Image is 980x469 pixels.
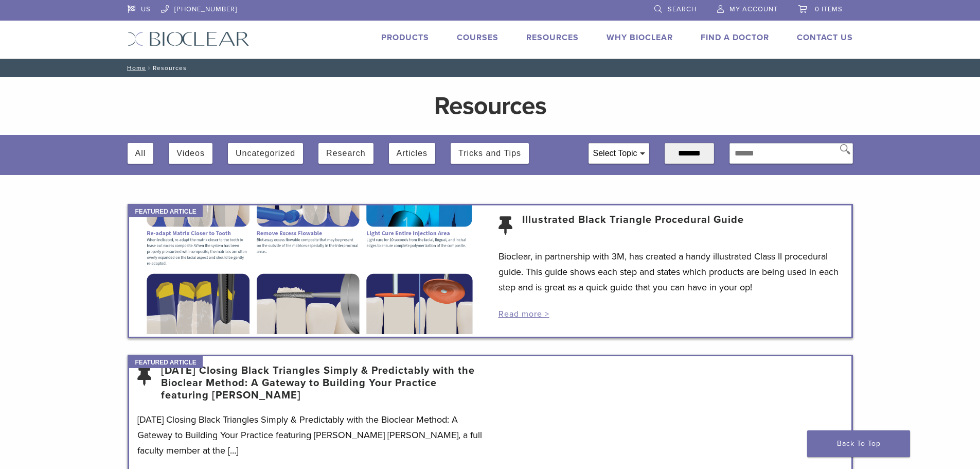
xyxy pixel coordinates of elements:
[128,31,250,46] img: Bioclear
[498,309,549,319] a: Read more >
[236,143,295,164] button: Uncategorized
[815,5,843,13] span: 0 items
[146,65,153,71] span: /
[251,94,729,118] h1: Resources
[381,32,429,43] a: Products
[161,364,482,402] a: [DATE] Closing Black Triangles Simply & Predictably with the Bioclear Method: A Gateway to Buildi...
[458,143,521,164] button: Tricks and Tips
[589,144,649,163] div: Select Topic
[807,430,910,457] a: Back To Top
[522,214,744,238] a: Illustrated Black Triangle Procedural Guide
[397,143,427,164] button: Articles
[701,32,769,43] a: Find A Doctor
[668,5,697,13] span: Search
[176,143,205,164] button: Videos
[457,32,498,43] a: Courses
[135,143,146,164] button: All
[526,32,579,43] a: Resources
[137,412,482,458] p: [DATE] Closing Black Triangles Simply & Predictably with the Bioclear Method: A Gateway to Buildi...
[120,59,861,77] nav: Resources
[124,64,146,72] a: Home
[797,32,853,43] a: Contact Us
[729,5,778,13] span: My Account
[498,249,843,295] p: Bioclear, in partnership with 3M, has created a handy illustrated Class II procedural guide. This...
[607,32,673,43] a: Why Bioclear
[326,143,365,164] button: Research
